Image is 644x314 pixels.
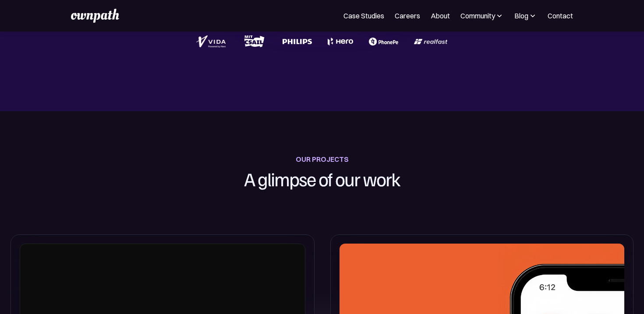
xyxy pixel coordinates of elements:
[343,10,384,21] a: Case Studies
[296,153,349,165] div: OUR PROJECTS
[200,165,444,192] h1: A glimpse of our work
[514,10,528,21] div: Blog
[460,10,495,21] div: Community
[514,10,537,21] div: Blog
[395,10,420,21] a: Careers
[431,10,450,21] a: About
[460,10,504,21] div: Community
[548,10,573,21] a: Contact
